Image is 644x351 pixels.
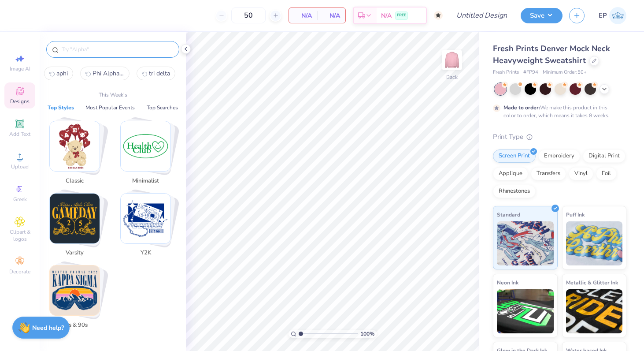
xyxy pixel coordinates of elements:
span: Y2K [131,249,160,258]
input: Untitled Design [449,7,514,24]
span: # FP94 [523,69,538,76]
span: Minimalist [131,177,160,186]
span: Fresh Prints Denver Mock Neck Heavyweight Sweatshirt [493,43,610,66]
button: Save [521,8,563,23]
span: Minimum Order: 50 + [543,69,587,76]
span: N/A [381,11,392,20]
img: Neon Ink [497,289,554,333]
div: We make this product in this color to order, which means it takes 8 weeks. [503,104,612,119]
button: Top Searches [144,103,181,112]
div: Back [446,73,458,81]
span: Neon Ink [497,278,518,287]
div: Digital Print [583,149,625,163]
div: Screen Print [493,149,536,163]
button: tri delta2 [137,67,175,80]
button: Stack Card Button Y2K [115,193,181,261]
img: Standard [497,221,554,265]
img: Metallic & Glitter Ink [566,289,623,333]
span: Clipart & logos [4,228,35,243]
button: Stack Card Button Varsity [44,193,111,261]
input: – – [231,7,266,23]
button: Stack Card Button 80s & 90s [44,265,111,333]
button: Stack Card Button Classic [44,121,111,189]
img: 80s & 90s [50,265,100,315]
span: tri delta [149,69,170,78]
img: Y2K [121,194,170,243]
span: Standard [497,210,520,219]
div: Rhinestones [493,185,536,198]
div: Transfers [531,167,566,180]
div: Applique [493,167,528,180]
div: Embroidery [538,149,580,163]
img: Ella Parastaran [609,7,626,24]
span: 100 % [360,330,374,338]
div: Foil [596,167,617,180]
span: Add Text [9,131,30,138]
button: Phi Alpha Delta1 [80,67,130,80]
span: Decorate [9,268,30,275]
span: N/A [294,11,312,20]
span: Phi Alpha Delta [93,69,124,78]
img: Puff Ink [566,221,623,265]
span: Metallic & Glitter Ink [566,278,618,287]
span: Designs [10,98,30,105]
input: Try "Alpha" [61,45,174,54]
button: Most Popular Events [83,103,137,112]
img: Back [443,51,461,69]
div: Vinyl [569,167,593,180]
span: Varsity [60,249,89,258]
span: Image AI [10,65,30,72]
span: FREE [397,12,406,19]
p: This Week's [99,91,127,99]
strong: Need help? [32,324,64,332]
button: Stack Card Button Minimalist [115,121,181,189]
div: Print Type [493,132,626,142]
img: Classic [50,121,100,171]
span: 80s & 90s [60,321,89,330]
a: EP [599,7,626,24]
button: aphi0 [44,67,73,80]
img: Varsity [50,194,100,243]
span: Classic [60,177,89,186]
strong: Made to order: [503,104,540,111]
span: aphi [56,69,68,78]
span: Puff Ink [566,210,585,219]
span: Greek [13,196,27,203]
span: Fresh Prints [493,69,519,76]
span: EP [599,11,607,21]
button: Top Styles [45,103,77,112]
span: Upload [11,163,29,170]
span: N/A [322,11,340,20]
img: Minimalist [121,121,170,171]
